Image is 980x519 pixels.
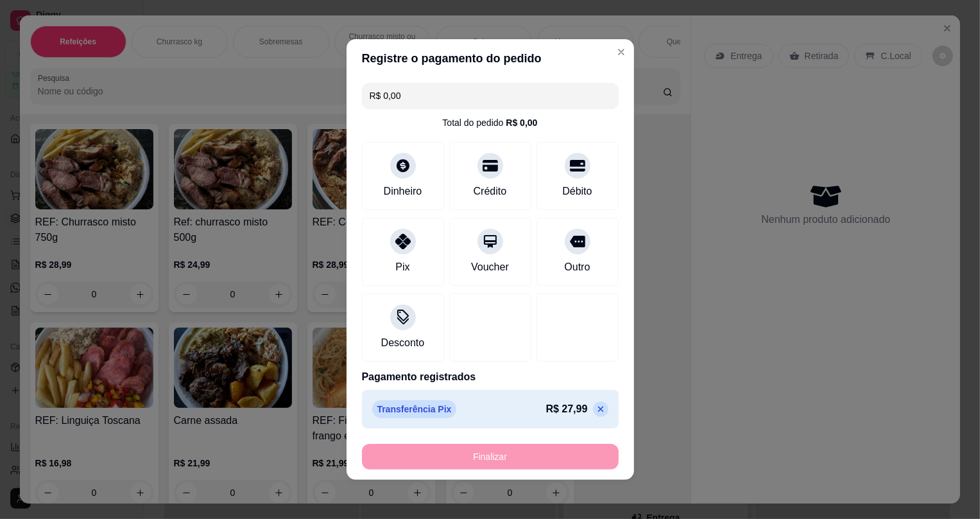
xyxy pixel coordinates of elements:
div: Outro [564,259,590,275]
p: Pagamento registrados [362,369,619,385]
div: R$ 0,00 [506,116,537,129]
button: Close [611,42,632,62]
input: Ex.: hambúrguer de cordeiro [370,83,611,109]
div: Dinheiro [384,184,422,199]
div: Débito [562,184,592,199]
div: Desconto [381,335,425,351]
div: Total do pedido [442,116,537,129]
header: Registre o pagamento do pedido [347,39,634,78]
div: Voucher [471,259,509,275]
div: Crédito [474,184,507,199]
p: R$ 27,99 [546,401,588,417]
div: Pix [395,259,409,275]
p: Transferência Pix [372,400,457,418]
